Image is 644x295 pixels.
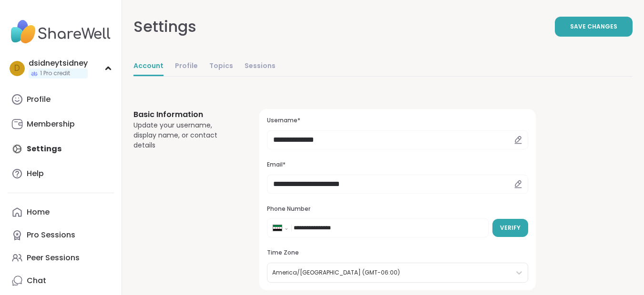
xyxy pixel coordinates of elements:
div: Membership [27,119,75,129]
span: d [14,62,20,75]
span: Save Changes [570,22,617,31]
img: ShareWell Nav Logo [8,15,114,49]
span: Verify [500,224,521,232]
a: Account [133,57,164,76]
a: Home [8,201,114,224]
a: Chat [8,269,114,292]
a: Profile [175,57,198,76]
h3: Phone Number [267,205,528,213]
a: Peer Sessions [8,246,114,269]
div: Help [27,168,44,179]
div: Update your username, display name, or contact details [133,120,236,150]
a: Membership [8,113,114,136]
a: Profile [8,88,114,111]
a: Sessions [245,57,276,76]
div: Settings [133,15,196,38]
button: Save Changes [555,17,633,37]
div: Home [27,207,50,217]
div: Chat [27,275,46,286]
span: 1 Pro credit [40,69,70,78]
div: dsidneytsidney [29,58,88,69]
h3: Time Zone [267,249,528,257]
h3: Email* [267,161,528,169]
a: Topics [209,57,233,76]
button: Verify [492,219,528,237]
a: Pro Sessions [8,224,114,246]
h3: Basic Information [133,109,236,120]
div: Peer Sessions [27,253,80,263]
a: Help [8,162,114,185]
iframe: Spotlight [313,206,321,214]
div: Pro Sessions [27,230,75,240]
div: Profile [27,94,51,105]
h3: Username* [267,117,528,125]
